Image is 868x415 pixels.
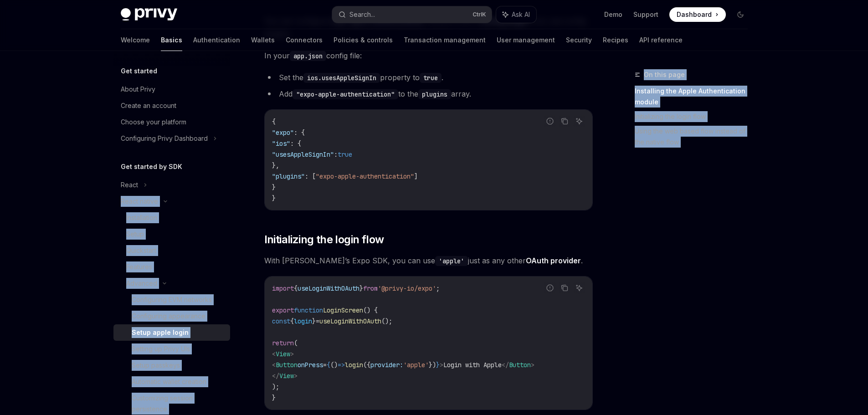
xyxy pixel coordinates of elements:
a: Installation [113,210,230,226]
span: } [272,194,276,202]
span: ); [272,383,279,391]
span: const [272,317,290,325]
span: In your config file: [264,49,593,62]
span: < [272,350,276,358]
span: () [330,361,338,369]
span: } [272,394,276,402]
div: Features [126,261,152,272]
a: Automatic wallet creation [113,374,230,390]
span: }, [272,161,279,169]
span: () { [363,306,378,314]
div: Customizing session persistence [132,393,225,415]
a: Wallets [251,29,275,51]
div: Quickstart [126,245,156,256]
div: Create an account [121,100,176,111]
span: { [327,361,330,369]
span: useLoginWithOAuth [298,284,360,292]
a: Configuring appearance [113,308,230,324]
button: Copy the contents from the code block [559,115,570,127]
div: Setup [126,229,144,240]
span: "expo" [272,128,294,137]
div: Configuring EVM networks [132,294,212,305]
img: dark logo [121,8,177,21]
a: Policies & controls [334,29,393,51]
a: Create an account [113,97,230,114]
a: Support [633,10,658,19]
span: "usesAppleSignIn" [272,150,334,159]
span: true [338,150,352,159]
span: LoginScreen [323,306,363,314]
code: app.json [290,51,326,61]
a: Demo [604,10,622,19]
button: Ask AI [573,282,585,294]
div: Automatic wallet creation [132,376,206,387]
span: View [279,372,294,380]
span: { [290,317,294,325]
a: Setup apple login [113,324,230,341]
span: Ctrl K [473,11,486,18]
button: Ask AI [573,115,585,127]
span: '@privy-io/expo' [378,284,436,292]
span: : { [294,128,305,137]
button: Report incorrect code [544,282,556,294]
span: } [312,317,316,325]
a: API reference [639,29,683,51]
a: Welcome [121,29,150,51]
a: Setup [113,226,230,242]
div: Setup apple login [132,327,189,338]
span: onPress [298,361,323,369]
a: Choose your platform [113,114,230,130]
span: "expo-apple-authentication" [316,172,414,180]
button: Report incorrect code [544,115,556,127]
a: Initializing the login flow [635,109,755,124]
span: View [276,350,290,358]
span: 'apple' [403,361,429,369]
span: from [363,284,378,292]
span: Button [276,361,298,369]
span: (); [381,317,392,325]
span: Initializing the login flow [264,232,384,247]
span: ( [294,339,298,347]
span: = [316,317,319,325]
span: < [272,361,276,369]
div: React native [121,196,158,207]
div: Setting up Privy UIs [132,343,190,354]
a: Installing the Apple Authentication module [635,84,755,109]
div: Choose your platform [121,117,186,128]
a: About Privy [113,81,230,97]
a: User management [497,29,555,51]
span: Button [509,361,531,369]
span: > [440,361,443,369]
span: ({ [363,361,370,369]
span: With [PERSON_NAME]’s Expo SDK, you can use just as any other . [264,254,593,267]
span: On this page [644,69,685,80]
a: Configuring EVM networks [113,292,230,308]
span: { [294,284,298,292]
div: React [121,179,138,190]
a: Features [113,259,230,275]
span: ; [436,284,440,292]
button: Ask AI [496,6,536,23]
span: = [323,361,327,369]
span: login [345,361,363,369]
span: { [272,118,276,126]
span: } [272,183,276,191]
code: true [420,73,442,83]
span: </ [502,361,509,369]
span: provider: [370,361,403,369]
div: Installation [126,212,157,223]
span: useLoginWithOAuth [319,317,381,325]
span: : { [290,139,301,148]
code: plugins [418,89,451,99]
a: Basics [161,29,182,51]
a: Using the web based flow instead of the native flow [635,124,755,149]
a: Recipes [603,29,628,51]
span: Login with Apple [443,361,502,369]
span: > [531,361,534,369]
code: "expo-apple-authentication" [293,89,398,99]
span: "plugins" [272,172,305,180]
a: Setup passkeys [113,357,230,374]
a: Dashboard [669,7,726,22]
button: Toggle dark mode [733,7,748,22]
div: Setup passkeys [132,360,180,371]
